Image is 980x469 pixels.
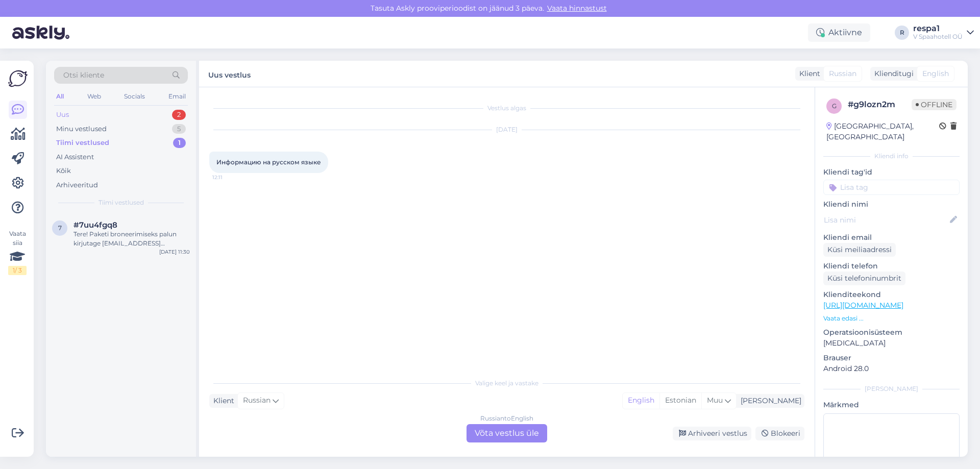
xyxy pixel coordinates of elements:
div: V Spaahotell OÜ [913,33,963,41]
span: 12:11 [212,174,251,181]
input: Lisa nimi [824,214,948,226]
div: Küsi meiliaadressi [823,243,896,257]
div: Arhiveeri vestlus [673,427,751,440]
div: Minu vestlused [56,124,107,134]
p: Kliendi telefon [823,261,960,271]
span: Muu [707,396,723,405]
span: Otsi kliente [63,70,104,81]
p: Klienditeekond [823,289,960,300]
a: [URL][DOMAIN_NAME] [823,301,903,310]
div: # g9lozn2m [848,98,912,111]
div: [PERSON_NAME] [737,396,801,406]
div: 1 [173,138,186,148]
span: Offline [912,99,957,110]
div: 2 [172,110,186,120]
div: [DATE] 11:30 [159,248,190,256]
div: Valige keel ja vastake [209,379,804,388]
div: Võta vestlus üle [467,424,547,442]
span: Tiimi vestlused [99,198,144,207]
label: Uus vestlus [208,67,251,81]
a: respa1V Spaahotell OÜ [913,24,974,41]
div: respa1 [913,24,963,33]
div: Kliendi info [823,152,960,161]
div: [GEOGRAPHIC_DATA], [GEOGRAPHIC_DATA] [826,121,939,142]
div: Tere! Paketi broneerimiseks palun kirjutage [EMAIL_ADDRESS][DOMAIN_NAME] või helistage [PHONE_NUM... [73,230,190,248]
div: Klient [209,396,234,406]
div: Web [85,90,103,103]
span: 7 [58,224,62,232]
div: Klient [795,68,820,79]
div: Kõik [56,166,71,176]
div: Arhiveeritud [56,180,98,190]
div: Russian to English [480,414,533,423]
div: English [623,393,659,408]
div: Vestlus algas [209,104,804,113]
p: [MEDICAL_DATA] [823,338,960,349]
span: Russian [829,68,856,79]
span: English [922,68,949,79]
img: Askly Logo [8,69,28,88]
div: 5 [172,124,186,134]
p: Märkmed [823,400,960,410]
p: Vaata edasi ... [823,314,960,323]
div: Küsi telefoninumbrit [823,271,905,285]
div: Estonian [659,393,701,408]
div: Email [166,90,188,103]
div: 1 / 3 [8,266,27,275]
p: Kliendi nimi [823,199,960,210]
span: #7uu4fgq8 [73,220,117,230]
input: Lisa tag [823,180,960,195]
p: Kliendi tag'id [823,167,960,178]
div: Klienditugi [870,68,914,79]
span: Russian [243,395,271,406]
p: Kliendi email [823,232,960,243]
div: Vaata siia [8,229,27,275]
span: g [832,102,837,110]
div: Blokeeri [755,427,804,440]
div: Aktiivne [808,23,870,42]
div: [PERSON_NAME] [823,384,960,393]
div: Socials [122,90,147,103]
span: Информацию на русском языке [216,158,321,166]
p: Operatsioonisüsteem [823,327,960,338]
a: Vaata hinnastust [544,4,610,13]
div: Uus [56,110,69,120]
div: All [54,90,66,103]
p: Android 28.0 [823,363,960,374]
p: Brauser [823,353,960,363]
div: [DATE] [209,125,804,134]
div: R [895,26,909,40]
div: AI Assistent [56,152,94,162]
div: Tiimi vestlused [56,138,109,148]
